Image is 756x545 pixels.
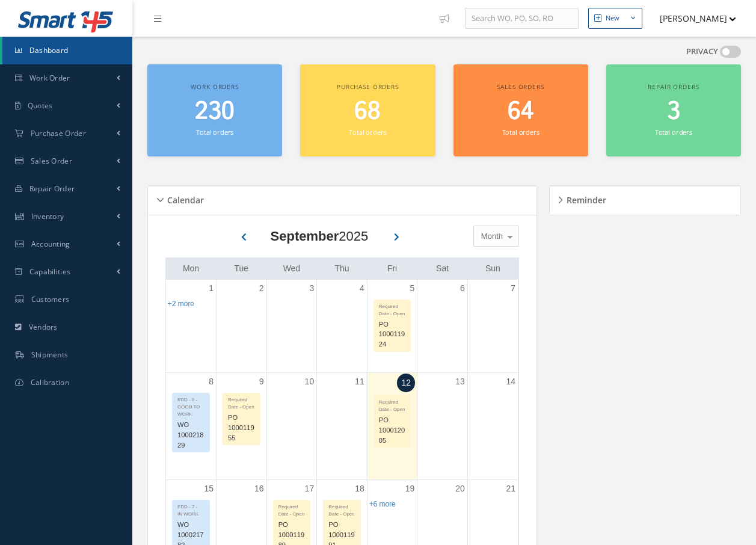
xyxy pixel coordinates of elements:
a: September 11, 2025 [352,373,367,390]
a: September 18, 2025 [352,480,367,497]
span: Vendors [29,322,58,332]
small: Total orders [502,128,539,137]
div: Required Date - Open [374,396,411,413]
div: EDD - 7 - IN WORK [173,500,209,518]
div: 2025 [271,226,369,246]
span: Accounting [31,239,70,249]
div: PO 100012005 [374,413,411,447]
label: PRIVACY [686,46,718,58]
div: PO 100011955 [223,411,260,445]
small: Total orders [655,128,692,137]
span: 64 [508,94,534,129]
a: September 21, 2025 [503,480,518,497]
a: Thursday [332,261,351,276]
a: Wednesday [281,261,303,276]
a: September 19, 2025 [403,480,417,497]
a: September 16, 2025 [252,480,266,497]
span: Purchase orders [337,82,399,91]
a: September 6, 2025 [458,280,467,297]
a: Work orders 230 Total orders [147,64,282,156]
td: September 11, 2025 [317,372,367,480]
div: EDD - 6 - GOOD TO WORK [173,393,209,418]
a: Sunday [483,261,503,276]
small: Total orders [196,128,233,137]
span: Dashboard [29,45,69,55]
td: September 12, 2025 [367,372,417,480]
b: September [271,229,339,244]
button: [PERSON_NAME] [648,7,736,30]
span: 230 [195,94,235,129]
small: Total orders [349,128,386,137]
span: Customers [31,294,70,304]
td: September 1, 2025 [166,280,217,373]
a: September 20, 2025 [453,480,467,497]
div: New [606,13,619,23]
td: September 4, 2025 [317,280,367,373]
span: Work Order [29,73,70,83]
a: Monday [180,261,201,276]
span: Work orders [191,82,238,91]
a: September 8, 2025 [206,373,216,390]
td: September 5, 2025 [367,280,417,373]
div: Required Date - Open [324,500,360,518]
a: September 7, 2025 [508,280,518,297]
a: Tuesday [232,261,251,276]
span: Repair orders [648,82,699,91]
a: September 15, 2025 [201,480,216,497]
a: Purchase orders 68 Total orders [300,64,435,156]
span: Shipments [31,349,69,360]
a: September 12, 2025 [397,374,415,392]
h5: Calendar [164,191,204,206]
a: September 3, 2025 [307,280,316,297]
span: Purchase Order [31,128,86,138]
span: 68 [354,94,381,129]
a: September 10, 2025 [303,373,317,390]
a: Sales orders 64 Total orders [453,64,588,156]
span: Sales orders [497,82,544,91]
span: Capabilities [29,266,71,277]
span: Sales Order [31,156,72,166]
a: September 2, 2025 [257,280,266,297]
a: September 14, 2025 [503,373,518,390]
h5: Reminder [563,191,606,206]
a: Saturday [434,261,451,276]
span: 3 [667,94,680,129]
td: September 10, 2025 [266,372,317,480]
a: September 13, 2025 [453,373,467,390]
a: Dashboard [2,37,132,64]
td: September 14, 2025 [467,372,518,480]
span: Inventory [31,211,64,221]
td: September 13, 2025 [417,372,468,480]
a: September 4, 2025 [357,280,367,297]
a: Show 2 more events [168,300,194,308]
input: Search WO, PO, SO, RO [465,8,579,29]
button: New [588,8,642,29]
a: Repair orders 3 Total orders [606,64,741,156]
span: Repair Order [29,183,75,194]
a: September 9, 2025 [257,373,266,390]
div: Required Date - Open [223,393,260,411]
span: Month [478,230,503,242]
td: September 8, 2025 [166,372,217,480]
a: September 17, 2025 [303,480,317,497]
td: September 9, 2025 [217,372,267,480]
a: September 1, 2025 [206,280,216,297]
td: September 6, 2025 [417,280,468,373]
a: Friday [385,261,399,276]
a: Show 6 more events [369,500,396,508]
td: September 2, 2025 [217,280,267,373]
div: Required Date - Open [274,500,310,518]
span: Calibration [31,377,69,387]
a: September 5, 2025 [408,280,417,297]
div: WO 100021829 [173,418,209,452]
span: Quotes [28,100,53,111]
td: September 7, 2025 [467,280,518,373]
div: PO 100011924 [374,318,411,351]
div: Required Date - Open [374,300,411,318]
td: September 3, 2025 [266,280,317,373]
